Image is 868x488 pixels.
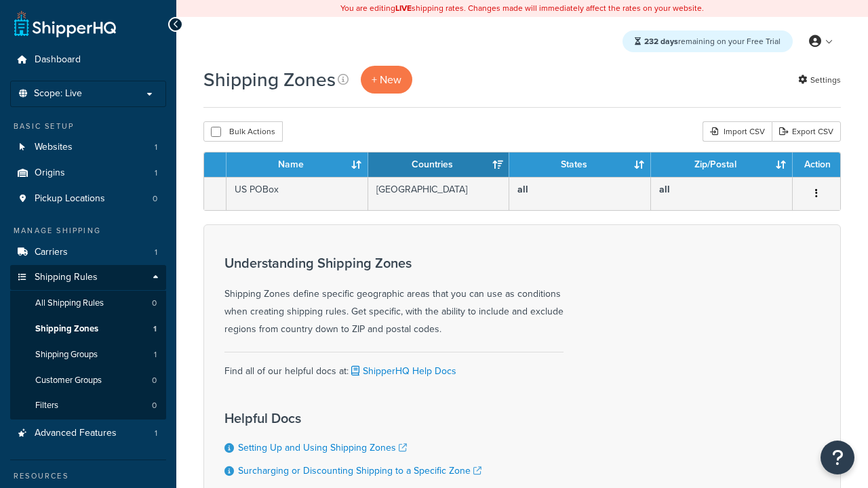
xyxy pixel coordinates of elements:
[34,88,82,100] span: Scope: Live
[154,349,157,361] span: 1
[798,70,841,89] a: Settings
[10,421,166,446] li: Advanced Features
[509,152,651,177] th: States: activate to sort column ascending
[35,298,104,309] span: All Shipping Rules
[10,265,166,420] li: Shipping Rules
[10,186,166,211] li: Pickup Locations
[155,142,157,153] span: 1
[155,167,157,179] span: 1
[10,421,166,446] a: Advanced Features 1
[10,342,166,367] a: Shipping Groups 1
[10,265,166,290] a: Shipping Rules
[152,298,157,309] span: 0
[35,193,105,205] span: Pickup Locations
[10,393,166,418] a: Filters 0
[224,352,564,380] div: Find all of our helpful docs at:
[10,291,166,316] a: All Shipping Rules 0
[35,142,73,153] span: Websites
[10,470,166,482] div: Resources
[703,121,772,142] div: Import CSV
[10,47,166,73] a: Dashboard
[224,256,564,270] h3: Understanding Shipping Zones
[35,323,98,335] span: Shipping Zones
[10,121,166,132] div: Basic Setup
[644,35,678,47] strong: 232 days
[368,152,510,177] th: Countries: activate to sort column ascending
[35,272,98,283] span: Shipping Rules
[203,121,283,142] button: Bulk Actions
[10,161,166,186] a: Origins 1
[153,323,157,335] span: 1
[35,54,81,66] span: Dashboard
[395,2,412,14] b: LIVE
[224,256,564,338] div: Shipping Zones define specific geographic areas that you can use as conditions when creating ship...
[35,247,68,258] span: Carriers
[10,317,166,342] a: Shipping Zones 1
[155,428,157,439] span: 1
[10,186,166,211] a: Pickup Locations 0
[372,72,401,87] span: + New
[14,10,116,37] a: ShipperHQ Home
[793,152,840,177] th: Action
[226,177,368,210] td: US POBox
[361,66,412,94] a: + New
[10,240,166,265] a: Carriers 1
[238,441,407,455] a: Setting Up and Using Shipping Zones
[35,428,117,439] span: Advanced Features
[659,182,670,197] b: all
[152,400,157,411] span: 0
[349,364,456,378] a: ShipperHQ Help Docs
[10,393,166,418] li: Filters
[152,375,157,386] span: 0
[35,349,98,361] span: Shipping Groups
[10,240,166,265] li: Carriers
[821,441,854,474] button: Open Resource Center
[623,30,793,52] div: remaining on your Free Trial
[10,317,166,342] li: Shipping Zones
[10,135,166,160] a: Websites 1
[35,167,65,179] span: Origins
[238,464,481,478] a: Surcharging or Discounting Shipping to a Specific Zone
[772,121,841,142] a: Export CSV
[10,291,166,316] li: All Shipping Rules
[10,135,166,160] li: Websites
[35,400,58,411] span: Filters
[203,66,336,93] h1: Shipping Zones
[35,375,102,386] span: Customer Groups
[224,411,481,426] h3: Helpful Docs
[368,177,510,210] td: [GEOGRAPHIC_DATA]
[153,193,157,205] span: 0
[155,247,157,258] span: 1
[10,368,166,393] a: Customer Groups 0
[651,152,793,177] th: Zip/Postal: activate to sort column ascending
[10,161,166,186] li: Origins
[517,182,528,197] b: all
[10,342,166,367] li: Shipping Groups
[226,152,368,177] th: Name: activate to sort column ascending
[10,225,166,237] div: Manage Shipping
[10,368,166,393] li: Customer Groups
